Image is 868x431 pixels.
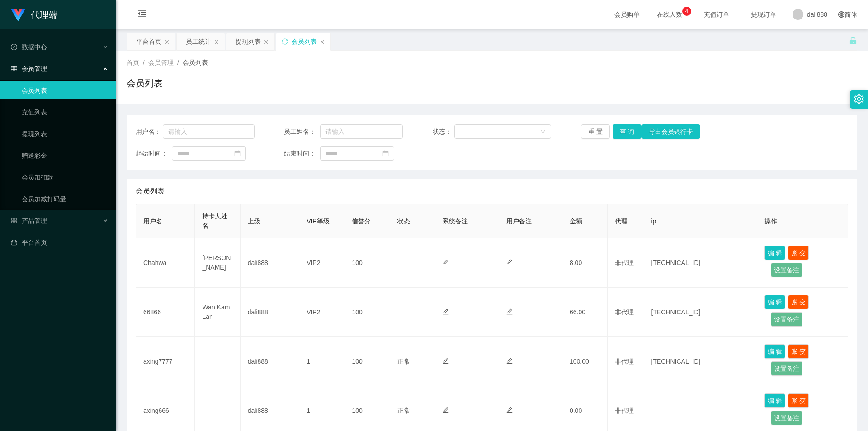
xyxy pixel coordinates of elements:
span: 提现订单 [746,11,781,18]
div: 会员列表 [292,33,317,50]
td: [PERSON_NAME] [195,238,240,288]
sup: 4 [682,7,691,16]
td: dali888 [241,337,299,386]
span: 系统备注 [443,218,468,225]
button: 账 变 [788,344,809,359]
span: 持卡人姓名 [202,213,227,229]
td: 1 [299,337,344,386]
i: 图标: calendar [382,150,389,156]
span: 会员列表 [183,59,208,66]
button: 编 辑 [764,295,785,309]
span: 状态： [433,127,455,137]
span: 正常 [397,358,410,365]
span: 产品管理 [11,217,47,224]
td: Chahwa [136,238,195,288]
i: 图标: menu-fold [127,0,157,29]
td: 100 [344,238,390,288]
i: 图标: global [838,11,844,18]
td: [TECHNICAL_ID] [644,238,758,288]
td: dali888 [241,238,299,288]
span: 会员列表 [136,186,165,197]
span: 用户名 [143,218,162,225]
img: logo.9652507e.png [11,9,25,22]
span: ip [651,218,656,225]
td: [TECHNICAL_ID] [644,337,758,386]
span: 状态 [397,218,410,225]
a: 会员加减打码量 [22,190,108,208]
span: 正常 [397,407,410,414]
span: 非代理 [615,308,634,316]
td: axing7777 [136,337,195,386]
td: 100 [344,288,390,337]
i: 图标: down [540,129,546,135]
i: 图标: check-circle-o [11,44,17,50]
i: 图标: close [214,39,219,45]
div: 员工统计 [186,33,211,50]
span: 数据中心 [11,43,47,51]
span: 用户备注 [506,218,532,225]
i: 图标: calendar [234,150,241,156]
button: 编 辑 [764,344,785,359]
td: VIP2 [299,288,344,337]
i: 图标: close [264,39,269,45]
span: 会员管理 [148,59,174,66]
button: 导出会员银行卡 [642,124,700,139]
i: 图标: edit [506,259,513,265]
td: dali888 [241,288,299,337]
span: 员工姓名： [284,127,320,137]
p: 4 [685,7,689,16]
button: 设置备注 [771,263,802,277]
a: 图标: dashboard平台首页 [11,233,108,251]
span: 充值订单 [699,11,734,18]
td: 100 [344,337,390,386]
a: 会员列表 [22,81,108,99]
button: 查 询 [613,124,642,139]
i: 图标: edit [443,358,449,364]
span: 起始时间： [136,149,172,158]
span: 用户名： [136,127,163,137]
span: VIP等级 [307,218,330,225]
a: 代理端 [11,11,58,18]
span: 代理 [615,218,627,225]
a: 赠送彩金 [22,147,108,165]
a: 会员加扣款 [22,168,108,186]
td: [TECHNICAL_ID] [644,288,758,337]
button: 编 辑 [764,393,785,408]
h1: 代理端 [31,0,58,29]
i: 图标: edit [506,407,513,413]
i: 图标: close [320,39,325,45]
td: Wan Kam Lan [195,288,240,337]
h1: 会员列表 [127,76,163,90]
a: 提现列表 [22,125,108,143]
span: 操作 [764,218,777,225]
i: 图标: edit [506,358,513,364]
i: 图标: edit [443,308,449,315]
td: VIP2 [299,238,344,288]
i: 图标: sync [282,38,288,45]
i: 图标: setting [854,94,864,104]
span: 结束时间： [284,149,320,158]
input: 请输入 [163,124,255,139]
i: 图标: edit [443,407,449,413]
span: 信誉分 [352,218,371,225]
div: 平台首页 [136,33,161,50]
span: 会员管理 [11,65,47,72]
i: 图标: unlock [849,37,857,45]
i: 图标: appstore-o [11,218,17,224]
span: 非代理 [615,259,634,266]
input: 请输入 [320,124,403,139]
span: 非代理 [615,407,634,414]
span: 金额 [570,218,582,225]
i: 图标: table [11,66,17,72]
td: 8.00 [562,238,608,288]
td: 66866 [136,288,195,337]
i: 图标: edit [506,308,513,315]
i: 图标: edit [443,259,449,265]
i: 图标: close [164,39,170,45]
div: 提现列表 [236,33,261,50]
button: 设置备注 [771,361,802,376]
button: 设置备注 [771,312,802,327]
span: 非代理 [615,358,634,365]
button: 设置备注 [771,411,802,425]
td: 66.00 [562,288,608,337]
